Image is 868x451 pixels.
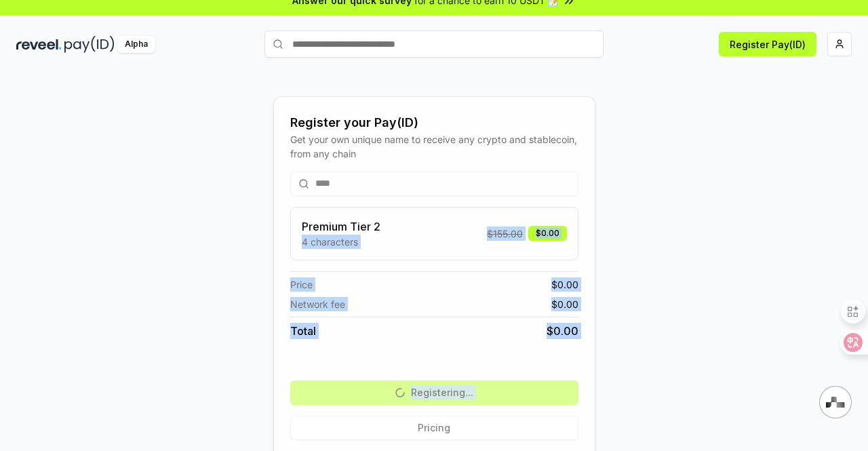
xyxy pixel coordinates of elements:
[719,32,816,56] button: Register Pay(ID)
[290,297,345,311] span: Network fee
[64,36,115,53] img: pay_id
[290,113,578,132] div: Register your Pay(ID)
[290,132,578,161] div: Get your own unique name to receive any crypto and stablecoin, from any chain
[290,277,313,292] span: Price
[290,323,316,339] span: Total
[117,36,155,53] div: Alpha
[826,397,845,408] img: svg+xml,%3Csvg%20xmlns%3D%22http%3A%2F%2Fwww.w3.org%2F2000%2Fsvg%22%20width%3D%2228%22%20height%3...
[551,277,578,292] span: $ 0.00
[302,235,380,249] p: 4 characters
[16,36,62,53] img: reveel_dark
[547,323,578,339] span: $ 0.00
[302,218,380,235] h3: Premium Tier 2
[528,226,567,241] div: $0.00
[487,227,523,241] span: $ 155.00
[551,297,578,311] span: $ 0.00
